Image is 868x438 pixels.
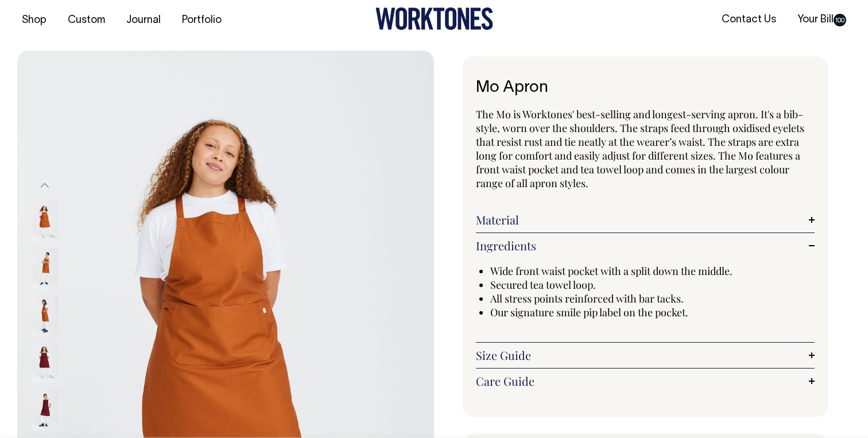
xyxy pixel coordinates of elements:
span: The Mo is Worktones' best-selling and longest-serving apron. It's a bib-style, worn over the shou... [476,107,804,190]
a: Custom [63,11,110,30]
img: rust [32,296,58,336]
a: Journal [122,11,165,30]
span: Wide front waist pocket with a split down the middle. [490,264,733,278]
a: Care Guide [476,374,815,388]
span: Our signature smile pip label on the pocket. [490,305,688,319]
h1: Mo Apron [476,79,815,97]
span: Secured tea towel loop. [490,278,596,292]
a: Your Bill100 [793,10,851,29]
a: Portfolio [177,11,226,30]
button: Previous [36,172,53,198]
a: Shop [17,11,51,30]
img: burgundy [32,390,58,430]
img: burgundy [32,343,58,383]
a: Size Guide [476,348,815,362]
span: 100 [834,14,846,26]
a: Material [476,213,815,227]
img: rust [32,201,58,242]
span: All stress points reinforced with bar tacks. [490,292,684,305]
a: Ingredients [476,239,815,253]
img: rust [32,249,58,289]
a: Contact Us [717,10,781,29]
